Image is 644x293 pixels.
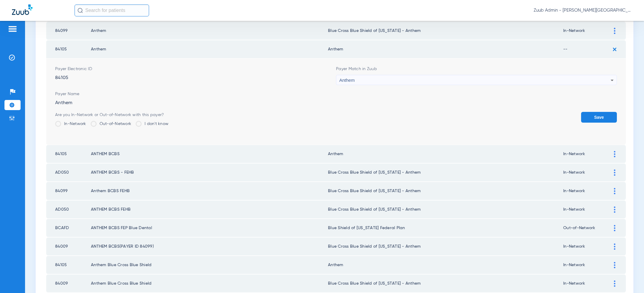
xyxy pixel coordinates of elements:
td: BCAFD [46,219,91,237]
td: -- [563,40,609,58]
img: Search Icon [78,8,83,13]
td: Blue Cross Blue Shield of [US_STATE] - Anthem [328,182,563,200]
span: Payer Name [55,91,617,97]
td: In-Network [563,201,609,218]
td: In-Network [563,238,609,255]
img: group-vertical.svg [614,280,615,287]
td: 84009 [46,238,91,255]
td: Out-of-Network [563,219,609,237]
div: 84105 [55,66,336,85]
td: ANTHEM BCBS [91,145,328,163]
button: Save [581,112,617,123]
img: group-vertical.svg [614,206,615,213]
td: In-Network [563,22,609,40]
app-insurance-payer-mapping-network-stat: Are you In-Network or Out-of-Network with this payer? [55,112,168,131]
td: Blue Cross Blue Shield of [US_STATE] - Anthem [328,275,563,292]
td: Blue Shield of [US_STATE] Federal Plan [328,219,563,237]
label: Out-of-Network [91,121,131,127]
td: Anthem [91,22,328,40]
td: In-Network [563,256,609,274]
div: Are you In-Network or Out-of-Network with this payer? [55,112,168,118]
td: Blue Cross Blue Shield of [US_STATE] - Anthem [328,22,563,40]
img: hamburger-icon [8,25,17,33]
td: Blue Cross Blue Shield of [US_STATE] - Anthem [328,201,563,218]
img: group-vertical.svg [614,262,615,268]
td: 84105 [46,145,91,163]
td: 84105 [46,40,91,58]
img: group-vertical.svg [614,225,615,231]
span: Payer Electronic ID [55,66,336,72]
td: ANTHEM BCBS(PAYER ID 84099) [91,238,328,255]
td: In-Network [563,164,609,181]
td: In-Network [563,145,609,163]
td: 84105 [46,256,91,274]
td: Blue Cross Blue Shield of [US_STATE] - Anthem [328,164,563,181]
td: 84099 [46,22,91,40]
span: Payer Match in Zuub [336,66,617,72]
td: Anthem BCBS FEHB [91,182,328,200]
img: plus.svg [610,44,620,54]
input: Search for patients [75,4,149,16]
img: group-vertical.svg [614,243,615,250]
td: ANTHEM BCBS - FEHB [91,164,328,181]
td: Anthem [328,145,563,163]
span: Anthem [339,78,355,83]
td: Blue Cross Blue Shield of [US_STATE] - Anthem [328,238,563,255]
td: AD050 [46,164,91,181]
td: In-Network [563,275,609,292]
td: 84009 [46,275,91,292]
td: ANTHEM BCBS FEHB [91,201,328,218]
td: ANTHEM BCBS FEP Blue Dental [91,219,328,237]
label: In-Network [55,121,86,127]
label: I don't know [136,121,168,127]
td: In-Network [563,182,609,200]
td: 84099 [46,182,91,200]
td: Anthem Blue Cross Blue Shield [91,256,328,274]
td: Anthem [91,40,328,58]
img: group-vertical.svg [614,169,615,176]
span: Zuub Admin - [PERSON_NAME][GEOGRAPHIC_DATA] - [GEOGRAPHIC_DATA] [534,7,632,13]
td: AD050 [46,201,91,218]
img: group-vertical.svg [614,151,615,157]
td: Anthem [328,256,563,274]
td: Anthem Blue Cross Blue Shield [91,275,328,292]
img: group-vertical.svg [614,28,615,34]
td: Anthem [328,40,563,58]
div: Anthem [55,91,617,106]
img: group-vertical.svg [614,188,615,194]
img: Zuub Logo [12,4,32,15]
